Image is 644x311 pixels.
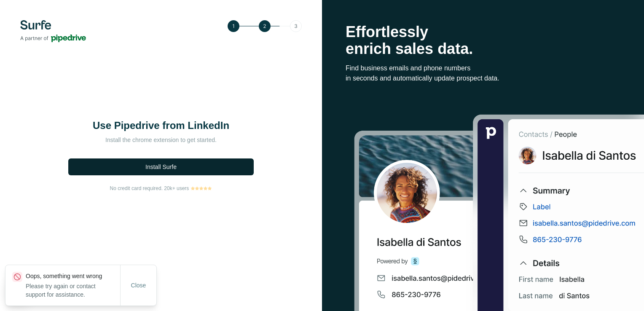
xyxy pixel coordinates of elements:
[346,73,620,83] p: in seconds and automatically update prospect data.
[20,20,86,42] img: Surfe's logo
[145,163,177,171] span: Install Surfe
[346,40,620,57] p: enrich sales data.
[26,282,120,299] p: Please try again or contact support for assistance.
[131,281,146,290] span: Close
[354,113,644,311] img: Surfe Stock Photo - Selling good vibes
[346,24,620,40] p: Effortlessly
[228,20,302,32] img: Step 2
[77,119,245,132] h1: Use Pipedrive from LinkedIn
[110,185,189,192] span: No credit card required. 20k+ users
[125,278,152,293] button: Close
[77,136,245,144] p: Install the chrome extension to get started.
[26,272,120,280] p: Oops, something went wrong
[68,158,254,175] button: Install Surfe
[346,63,620,73] p: Find business emails and phone numbers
